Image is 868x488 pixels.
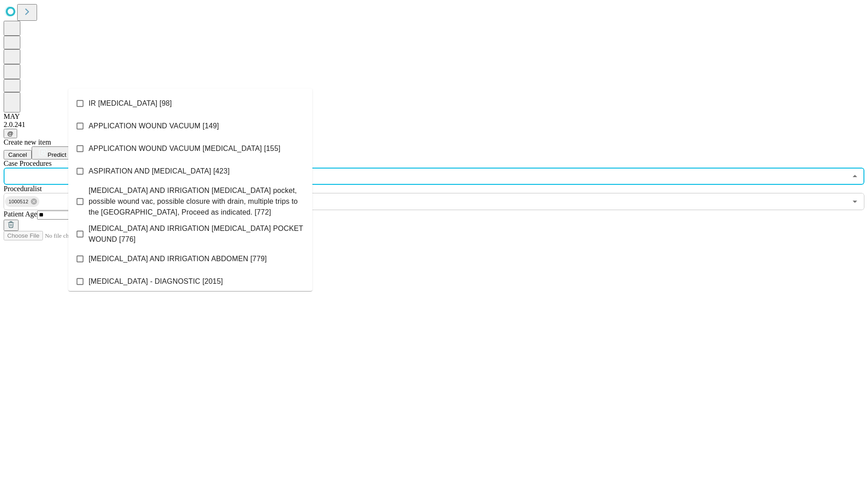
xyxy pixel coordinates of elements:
span: Predict [47,151,66,158]
button: Close [849,170,861,183]
button: @ [4,129,17,138]
span: 1000512 [5,197,32,207]
span: Create new item [4,138,51,146]
button: Open [849,195,861,208]
span: APPLICATION WOUND VACUUM [MEDICAL_DATA] [155] [89,143,280,154]
span: Proceduralist [4,185,42,192]
span: @ [7,130,14,137]
span: Scheduled Procedure [4,160,52,167]
span: [MEDICAL_DATA] AND IRRIGATION ABDOMEN [779] [89,253,267,264]
span: ASPIRATION AND [MEDICAL_DATA] [423] [89,166,230,177]
span: Patient Age [4,210,37,218]
span: IR [MEDICAL_DATA] [98] [89,98,172,109]
span: [MEDICAL_DATA] AND IRRIGATION [MEDICAL_DATA] POCKET WOUND [776] [89,223,305,245]
button: Cancel [4,150,32,160]
button: Predict [32,146,73,160]
div: 2.0.241 [4,121,864,129]
span: Cancel [8,151,27,158]
div: 1000512 [5,196,39,207]
span: [MEDICAL_DATA] AND IRRIGATION [MEDICAL_DATA] pocket, possible wound vac, possible closure with dr... [89,185,305,218]
span: [MEDICAL_DATA] - DIAGNOSTIC [2015] [89,276,223,287]
div: MAY [4,113,864,121]
span: APPLICATION WOUND VACUUM [149] [89,121,219,131]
